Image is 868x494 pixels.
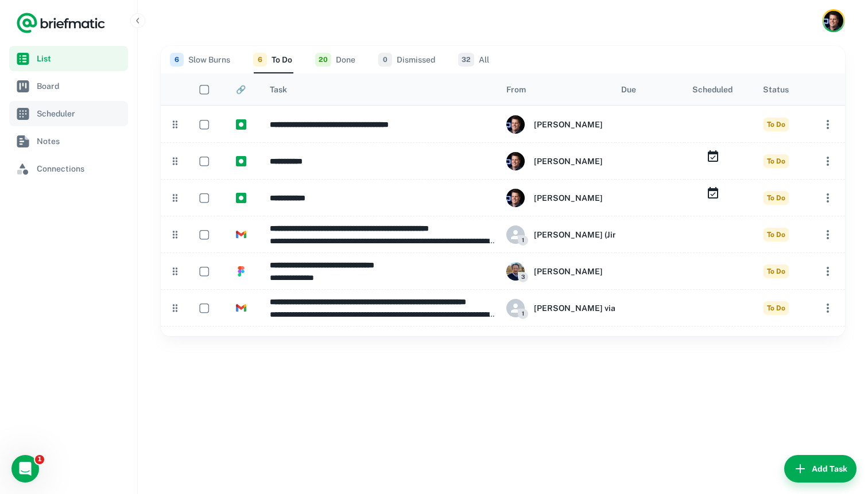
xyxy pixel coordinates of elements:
img: https://app.briefmatic.com/assets/tasktypes/vnd.figma.png [236,266,246,277]
div: From [506,85,526,94]
span: 1 [35,455,44,464]
div: 🔗 [236,85,246,94]
svg: Wednesday, 13 Aug ⋅ 10–10:30am [706,150,720,164]
span: To Do [764,264,789,278]
a: Logo [16,11,106,34]
a: Connections [9,156,128,181]
div: Ross Howard [506,189,603,207]
div: Scheduled [692,85,733,94]
h6: [PERSON_NAME] [534,155,603,168]
img: https://app.briefmatic.com/assets/integrations/manual.png [236,193,246,203]
span: Board [37,80,123,92]
a: Scheduler [9,101,128,126]
span: To Do [764,118,789,131]
span: To Do [764,228,789,242]
button: Slow Burns [170,46,230,73]
span: To Do [764,301,789,315]
div: Status [763,85,789,94]
a: Board [9,73,128,99]
span: 20 [315,53,331,67]
h6: [PERSON_NAME] via Figma [534,302,641,314]
span: 3 [518,272,528,282]
span: 6 [253,53,267,67]
img: https://app.briefmatic.com/assets/integrations/gmail.png [236,303,246,313]
span: Notes [37,135,123,147]
img: f412a7ca-19ce-4a4f-8bba-26e9a6295b0d [506,262,525,281]
img: https://app.briefmatic.com/assets/integrations/gmail.png [236,230,246,240]
img: ACg8ocLTSwdnLId6XXZhHKXZ45DGzAFEnZxo6--FnK847ku38oDiLwQz=s96-c [506,115,525,134]
span: Scheduler [37,107,123,120]
div: Due [621,85,636,94]
span: 1 [518,309,528,319]
a: Notes [9,129,128,154]
span: 32 [458,53,474,67]
div: Kami Sanau [506,262,603,281]
button: Add Task [784,455,857,483]
img: Ross Howard [824,11,843,30]
div: Ross Howard [506,152,603,170]
img: https://app.briefmatic.com/assets/integrations/manual.png [236,156,246,166]
span: 6 [170,53,184,67]
span: 1 [518,235,528,246]
span: To Do [764,154,789,168]
h6: [PERSON_NAME] [534,118,603,131]
div: Sebastian Barclay-Graham (Jira) [506,225,623,244]
button: Account button [822,9,845,32]
iframe: Intercom live chat [11,455,39,483]
img: https://app.briefmatic.com/assets/integrations/manual.png [236,119,246,130]
svg: Wednesday, 13 Aug ⋅ 6–6:30pm [706,186,720,200]
button: To Do [253,46,292,73]
span: Connections [37,162,123,175]
button: Done [315,46,355,73]
img: ACg8ocLTSwdnLId6XXZhHKXZ45DGzAFEnZxo6--FnK847ku38oDiLwQz=s96-c [506,189,525,207]
a: List [9,46,128,71]
div: Task [270,85,287,94]
h6: [PERSON_NAME] [534,265,603,278]
div: Ross Howard [506,115,603,134]
span: 0 [378,53,392,67]
button: All [458,46,489,73]
span: To Do [764,191,789,205]
button: Dismissed [378,46,435,73]
span: List [37,52,123,65]
h6: [PERSON_NAME] [534,192,603,204]
h6: [PERSON_NAME] (Jira) [534,228,623,241]
img: ACg8ocLTSwdnLId6XXZhHKXZ45DGzAFEnZxo6--FnK847ku38oDiLwQz=s96-c [506,152,525,170]
div: Ella Patterson via Figma [506,299,641,317]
